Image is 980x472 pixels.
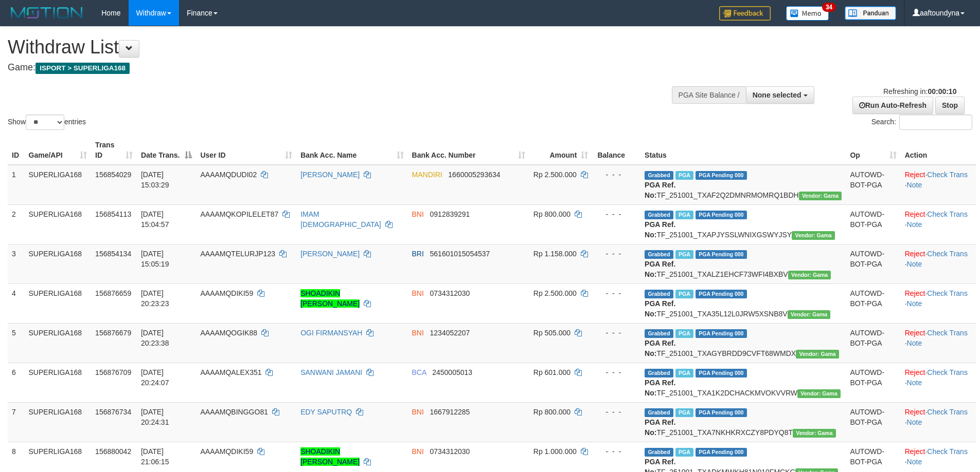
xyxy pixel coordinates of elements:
span: Rp 1.158.000 [533,250,577,258]
td: AUTOWD-BOT-PGA [846,165,900,205]
span: 156854029 [95,171,131,179]
a: Note [907,220,922,229]
td: · · [901,402,976,442]
span: Grabbed [645,448,673,457]
span: Marked by aafsoycanthlai [675,408,693,417]
td: 5 [8,323,25,363]
td: SUPERLIGA168 [25,363,92,402]
td: SUPERLIGA168 [25,402,92,442]
span: Grabbed [645,250,673,259]
th: Action [901,136,976,165]
h1: Withdraw List [8,37,643,58]
td: 2 [8,204,25,244]
span: Copy 0734312030 to clipboard [430,447,470,456]
div: - - - [596,249,636,259]
a: Reject [905,408,925,416]
span: Copy 1667912285 to clipboard [430,408,470,416]
b: PGA Ref. No: [645,418,675,437]
a: Check Trans [927,289,968,297]
a: Note [907,379,922,387]
span: Grabbed [645,171,673,180]
a: Check Trans [927,210,968,218]
a: Check Trans [927,329,968,337]
td: TF_251001_TXA1K2DCHACKMVOKVVRW [640,363,846,402]
span: [DATE] 15:05:19 [141,250,169,268]
span: [DATE] 20:23:38 [141,329,169,347]
div: - - - [596,169,636,180]
a: Reject [905,447,925,456]
a: Check Trans [927,447,968,456]
td: · · [901,284,976,323]
a: Reject [905,210,925,218]
span: [DATE] 21:06:15 [141,447,169,466]
th: Op: activate to sort column ascending [846,136,900,165]
b: PGA Ref. No: [645,181,675,199]
span: Rp 2.500.000 [533,171,577,179]
span: Marked by aafchhiseyha [675,211,693,219]
img: panduan.png [845,6,896,20]
a: Check Trans [927,250,968,258]
span: BNI [412,329,424,337]
div: - - - [596,328,636,338]
span: ISPORT > SUPERLIGA168 [35,63,130,74]
span: 156854113 [95,210,131,218]
span: [DATE] 15:03:29 [141,171,169,189]
a: SHOADIKIN [PERSON_NAME] [300,289,360,308]
span: [DATE] 20:23:23 [141,289,169,308]
span: Marked by aafsoycanthlai [675,369,693,377]
span: AAAAMQDIKI59 [200,289,253,297]
a: [PERSON_NAME] [300,171,360,179]
img: Feedback.jpg [719,6,771,21]
a: Stop [935,97,965,114]
a: Check Trans [927,368,968,376]
span: Rp 800.000 [533,408,571,416]
span: Refreshing in: [883,87,956,96]
td: AUTOWD-BOT-PGA [846,323,900,363]
th: ID [8,136,25,165]
span: BNI [412,408,424,416]
a: Reject [905,289,925,297]
td: AUTOWD-BOT-PGA [846,363,900,402]
td: SUPERLIGA168 [25,323,92,363]
td: TF_251001_TXA7NKHKRXCZY8PDYQ8T [640,402,846,442]
td: TF_251001_TXAF2Q2DMNRMOMRQ1BDH [640,165,846,205]
span: AAAAMQDIKI59 [200,447,253,456]
strong: 00:00:10 [928,87,956,96]
span: Copy 1234052207 to clipboard [430,329,470,337]
a: Note [907,299,922,308]
span: Copy 0734312030 to clipboard [430,289,470,297]
a: Reject [905,250,925,258]
span: Vendor URL: https://trx31.1velocity.biz [793,429,836,438]
b: PGA Ref. No: [645,220,675,239]
a: Run Auto-Refresh [852,97,933,114]
h4: Game: [8,63,643,73]
a: Note [907,260,922,268]
span: AAAAMQOGIK88 [200,329,257,337]
td: 1 [8,165,25,205]
td: · · [901,363,976,402]
td: AUTOWD-BOT-PGA [846,244,900,284]
div: PGA Site Balance / [672,86,746,104]
span: AAAAMQDUDI02 [200,171,257,179]
td: SUPERLIGA168 [25,165,92,205]
a: EDY SAPUTRQ [300,408,352,416]
a: [PERSON_NAME] [300,250,360,258]
a: Check Trans [927,408,968,416]
td: TF_251001_TXAGYBRDD9CVFT68WMDX [640,323,846,363]
th: Trans ID: activate to sort column ascending [91,136,137,165]
td: 7 [8,402,25,442]
span: [DATE] 15:04:57 [141,210,169,229]
span: PGA Pending [696,329,747,338]
span: 156876709 [95,368,131,376]
span: BRI [412,250,424,258]
span: 156876734 [95,408,131,416]
span: 156876679 [95,329,131,337]
td: AUTOWD-BOT-PGA [846,284,900,323]
th: Status [640,136,846,165]
span: Marked by aafsengchandara [675,250,693,259]
span: Marked by aafsoycanthlai [675,290,693,298]
span: Copy 0912839291 to clipboard [430,210,470,218]
b: PGA Ref. No: [645,339,675,357]
span: PGA Pending [696,408,747,417]
span: MANDIRI [412,171,442,179]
